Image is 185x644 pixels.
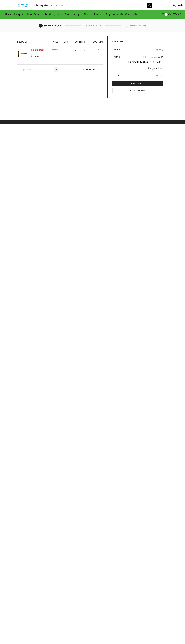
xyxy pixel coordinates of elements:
bdi: 60.00 [52,48,59,52]
th: Subtotal [89,36,103,46]
a: Change address [147,67,163,70]
a: Remove [31,55,48,58]
bdi: 160.00 [154,73,163,78]
strong: [GEOGRAPHIC_DATA] [140,60,162,64]
a: Blog [105,11,112,17]
a: Clear shopping cart [79,67,103,72]
input: OK [54,67,58,72]
a: Proceed to checkout [112,81,163,86]
a: Checkout [84,24,123,28]
p: Shipping to . [124,60,163,64]
input: Coupon code [17,67,58,72]
a: Raingun [13,11,26,17]
a: Drip Irrigation [44,11,63,17]
th: SKU [61,36,70,46]
th: Total [112,72,122,78]
th: Quantity [70,36,89,46]
bdi: 60.00 [156,48,163,52]
span: ₹ [97,48,98,52]
input: Product quantity [77,48,83,53]
a: Filter [83,11,93,17]
a: Brush Cutter [26,11,44,17]
input: Search for... [54,3,147,8]
a: Sprayer pump [63,11,83,17]
label: Other Charges: [143,55,163,59]
img: Heera Drill [17,48,28,59]
bdi: 60.00 [97,48,103,52]
span: 1 [165,13,168,16]
a: Sign in [156,3,183,8]
a: Continue shopping [112,88,163,93]
a: Contact Us [124,11,138,17]
th: Price [49,36,61,46]
span: ₹ [156,48,157,52]
span: ₹ [52,48,53,52]
a: About Us [112,11,124,17]
span: ₹ [154,73,156,78]
bdi: 100.00 [157,56,163,59]
span: Cart [168,12,173,16]
th: Product [17,36,49,46]
h2: Cart totals [112,41,163,45]
a: Products [93,11,105,17]
span: ₹ [157,56,158,59]
span: ₹ [173,12,175,16]
a: 1 Cart ₹60.00 [155,12,181,17]
bdi: 60.00 [173,12,181,16]
a: Home [4,11,13,17]
span: Sign in [176,4,183,7]
th: Subtotal [112,47,122,53]
a: Heera Drill [31,48,44,52]
th: Shipping [112,53,122,72]
button: Search button [147,3,152,8]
